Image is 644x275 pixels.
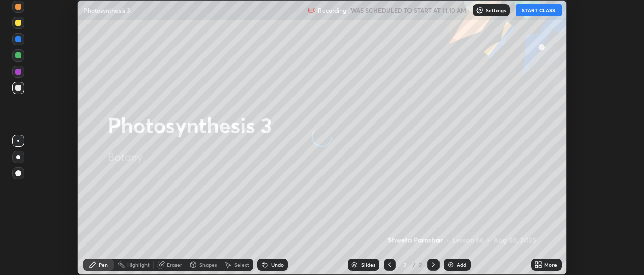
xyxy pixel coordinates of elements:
div: Undo [271,262,284,267]
div: 2 [400,262,410,268]
div: 2 [417,260,423,269]
button: START CLASS [516,4,562,16]
div: Highlight [127,262,150,267]
div: Slides [361,262,375,267]
p: Photosynthesis 3 [83,6,130,14]
img: class-settings-icons [476,6,484,14]
div: / [412,262,415,268]
p: Recording [318,7,346,14]
div: Eraser [167,262,182,267]
p: Settings [486,8,506,13]
h5: WAS SCHEDULED TO START AT 11:10 AM [350,6,466,15]
img: recording.375f2c34.svg [308,6,316,14]
div: Select [234,262,249,267]
img: add-slide-button [447,261,455,269]
div: Shapes [199,262,217,267]
div: More [544,262,557,267]
div: Pen [99,262,108,267]
div: Add [457,262,466,267]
